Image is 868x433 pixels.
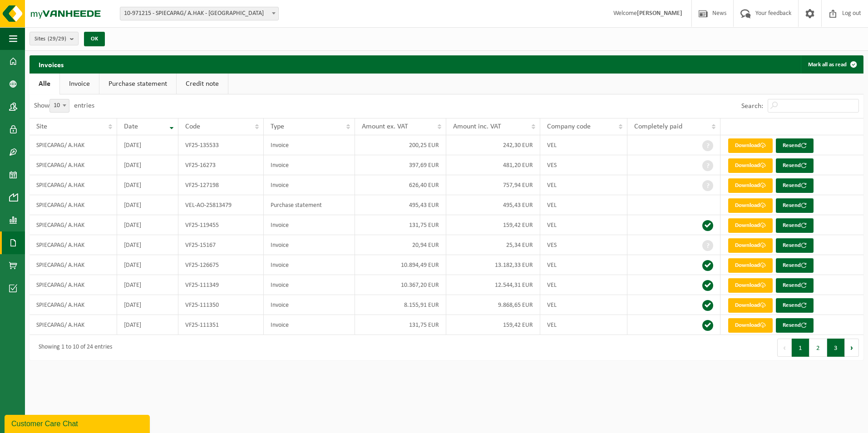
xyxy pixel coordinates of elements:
[355,235,446,255] td: 20,94 EUR
[540,195,627,215] td: VEL
[540,295,627,315] td: VEL
[264,175,355,195] td: Invoice
[355,175,446,195] td: 626,40 EUR
[264,315,355,335] td: Invoice
[264,295,355,315] td: Invoice
[264,195,355,215] td: Purchase statement
[776,298,814,313] button: Resend
[30,155,117,175] td: SPIECAPAG/ A.HAK
[117,215,178,235] td: [DATE]
[634,123,682,130] span: Completely paid
[776,218,814,233] button: Resend
[827,339,845,357] button: 3
[117,295,178,315] td: [DATE]
[446,255,540,275] td: 13.182,33 EUR
[355,295,446,315] td: 8.155,91 EUR
[178,135,264,155] td: VF25-135533
[35,32,66,46] span: Sites
[776,258,814,273] button: Resend
[845,339,859,357] button: Next
[30,55,73,73] h2: Invoices
[741,103,763,110] label: Search:
[117,255,178,275] td: [DATE]
[776,138,814,153] button: Resend
[34,102,94,109] label: Show entries
[5,413,152,433] iframe: chat widget
[540,235,627,255] td: VES
[117,155,178,175] td: [DATE]
[540,315,627,335] td: VEL
[446,315,540,335] td: 159,42 EUR
[117,275,178,295] td: [DATE]
[355,255,446,275] td: 10.894,49 EUR
[547,123,591,130] span: Company code
[446,275,540,295] td: 12.544,31 EUR
[446,235,540,255] td: 25,34 EUR
[776,278,814,293] button: Resend
[446,155,540,175] td: 481,20 EUR
[446,135,540,155] td: 242,30 EUR
[178,255,264,275] td: VF25-126675
[355,135,446,155] td: 200,25 EUR
[776,178,814,193] button: Resend
[728,178,773,193] a: Download
[264,275,355,295] td: Invoice
[271,123,284,130] span: Type
[34,340,112,356] div: Showing 1 to 10 of 24 entries
[776,318,814,333] button: Resend
[30,215,117,235] td: SPIECAPAG/ A.HAK
[540,175,627,195] td: VEL
[117,135,178,155] td: [DATE]
[355,195,446,215] td: 495,43 EUR
[49,99,69,113] span: 10
[30,175,117,195] td: SPIECAPAG/ A.HAK
[178,295,264,315] td: VF25-111350
[178,195,264,215] td: VEL-AO-25813479
[728,198,773,213] a: Download
[264,215,355,235] td: Invoice
[728,218,773,233] a: Download
[30,74,59,94] a: Alle
[30,315,117,335] td: SPIECAPAG/ A.HAK
[177,74,228,94] a: Credit note
[30,235,117,255] td: SPIECAPAG/ A.HAK
[776,238,814,253] button: Resend
[30,32,79,45] button: Sites(29/29)
[446,175,540,195] td: 757,94 EUR
[117,175,178,195] td: [DATE]
[124,123,138,130] span: Date
[117,235,178,255] td: [DATE]
[117,315,178,335] td: [DATE]
[264,235,355,255] td: Invoice
[801,55,863,74] button: Mark all as read
[30,195,117,215] td: SPIECAPAG/ A.HAK
[637,10,682,17] strong: [PERSON_NAME]
[446,215,540,235] td: 159,42 EUR
[728,158,773,173] a: Download
[809,339,827,357] button: 2
[453,123,501,130] span: Amount inc. VAT
[540,255,627,275] td: VEL
[84,32,105,46] button: OK
[446,295,540,315] td: 9.868,65 EUR
[540,215,627,235] td: VEL
[776,198,814,213] button: Resend
[178,175,264,195] td: VF25-127198
[30,295,117,315] td: SPIECAPAG/ A.HAK
[728,278,773,293] a: Download
[540,155,627,175] td: VES
[728,298,773,313] a: Download
[792,339,809,357] button: 1
[540,275,627,295] td: VEL
[355,215,446,235] td: 131,75 EUR
[728,258,773,273] a: Download
[264,135,355,155] td: Invoice
[48,36,66,42] count: (29/29)
[30,135,117,155] td: SPIECAPAG/ A.HAK
[30,275,117,295] td: SPIECAPAG/ A.HAK
[355,275,446,295] td: 10.367,20 EUR
[264,255,355,275] td: Invoice
[362,123,408,130] span: Amount ex. VAT
[728,238,773,253] a: Download
[178,155,264,175] td: VF25-16273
